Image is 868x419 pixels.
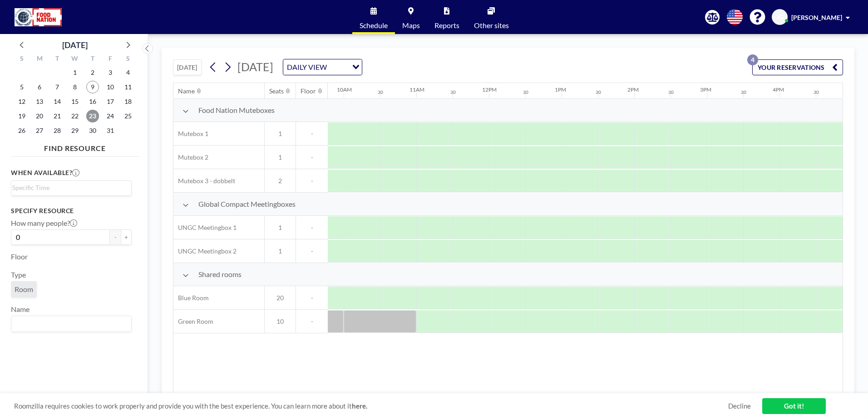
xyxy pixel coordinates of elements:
input: Search for option [12,183,126,193]
span: Thursday, October 30, 2025 [86,124,99,137]
button: [DATE] [173,59,202,75]
div: 12PM [482,86,497,93]
label: Floor [11,252,28,261]
span: DAILY VIEW [285,61,329,73]
img: organization-logo [15,8,62,26]
h3: Specify resource [11,207,132,215]
span: Friday, October 17, 2025 [104,95,117,108]
label: Name [11,305,30,314]
span: Saturday, October 18, 2025 [122,95,134,108]
button: - [110,229,121,245]
div: Seats [269,87,284,95]
div: 30 [378,89,383,95]
span: - [296,130,328,138]
span: 1 [265,153,296,161]
span: 20 [265,294,296,302]
span: Thursday, October 16, 2025 [86,95,99,108]
span: Wednesday, October 8, 2025 [69,81,81,93]
input: Search for option [12,318,126,330]
div: S [119,54,137,65]
span: Friday, October 10, 2025 [104,81,117,93]
div: Name [178,87,195,95]
div: 4PM [773,86,784,93]
div: 11AM [409,86,424,93]
span: Tuesday, October 7, 2025 [51,81,64,93]
div: Search for option [11,316,131,331]
div: 1PM [555,86,566,93]
span: Saturday, October 25, 2025 [122,110,134,122]
span: UNGC Meetingbox 2 [173,247,237,255]
span: Mutebox 2 [173,153,208,161]
span: Mutebox 3 - dobbelt [173,177,235,185]
span: 1 [265,224,296,232]
button: + [121,229,132,245]
div: W [66,54,84,65]
div: S [13,54,31,65]
div: 2PM [627,86,639,93]
input: Search for option [330,61,347,73]
span: Tuesday, October 28, 2025 [51,124,64,137]
span: [PERSON_NAME] [791,14,842,21]
span: Wednesday, October 1, 2025 [69,66,81,79]
span: Roomzilla requires cookies to work properly and provide you with the best experience. You can lea... [14,402,728,410]
h4: FIND RESOURCE [11,140,139,153]
span: Friday, October 3, 2025 [104,66,117,79]
span: Wednesday, October 29, 2025 [69,124,81,137]
span: Monday, October 6, 2025 [33,81,46,93]
div: 30 [450,89,456,95]
span: 2 [265,177,296,185]
span: Food Nation Muteboxes [198,106,275,115]
span: Sunday, October 12, 2025 [15,95,28,108]
div: 30 [814,89,819,95]
span: 1 [265,247,296,255]
div: 3PM [700,86,711,93]
span: - [296,294,328,302]
span: Sunday, October 5, 2025 [15,81,28,93]
span: Blue Room [173,294,209,302]
div: T [84,54,101,65]
span: Mutebox 1 [173,130,208,138]
div: 10AM [337,86,352,93]
span: Friday, October 31, 2025 [104,124,117,137]
div: M [31,54,49,65]
span: Wednesday, October 15, 2025 [69,95,81,108]
span: Saturday, October 4, 2025 [122,66,134,79]
span: - [296,153,328,161]
span: Tuesday, October 21, 2025 [51,110,64,122]
span: - [296,224,328,232]
span: Thursday, October 9, 2025 [86,81,99,93]
span: 1 [265,130,296,138]
span: Green Room [173,317,213,326]
div: Search for option [11,181,131,195]
div: 30 [596,89,601,95]
span: Sunday, October 19, 2025 [15,110,28,122]
button: YOUR RESERVATIONS4 [752,59,843,75]
span: Saturday, October 11, 2025 [122,81,134,93]
a: Got it! [762,398,826,414]
span: JG [776,13,784,21]
a: here. [352,402,367,410]
span: Global Compact Meetingboxes [198,200,296,209]
span: - [296,317,328,326]
a: Decline [728,402,751,410]
label: Type [11,270,26,279]
div: 30 [668,89,674,95]
span: - [296,177,328,185]
span: Other sites [474,22,509,29]
span: Monday, October 13, 2025 [33,95,46,108]
span: UNGC Meetingbox 1 [173,224,237,232]
div: Floor [301,87,316,95]
p: 4 [747,54,758,65]
div: [DATE] [62,39,88,51]
span: Sunday, October 26, 2025 [15,124,28,137]
span: Monday, October 20, 2025 [33,110,46,122]
span: Tuesday, October 14, 2025 [51,95,64,108]
div: Search for option [283,59,362,75]
div: T [49,54,66,65]
span: Shared rooms [198,270,242,279]
div: 30 [523,89,528,95]
span: [DATE] [237,60,273,73]
div: F [101,54,119,65]
span: Thursday, October 23, 2025 [86,110,99,122]
span: Maps [402,22,420,29]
